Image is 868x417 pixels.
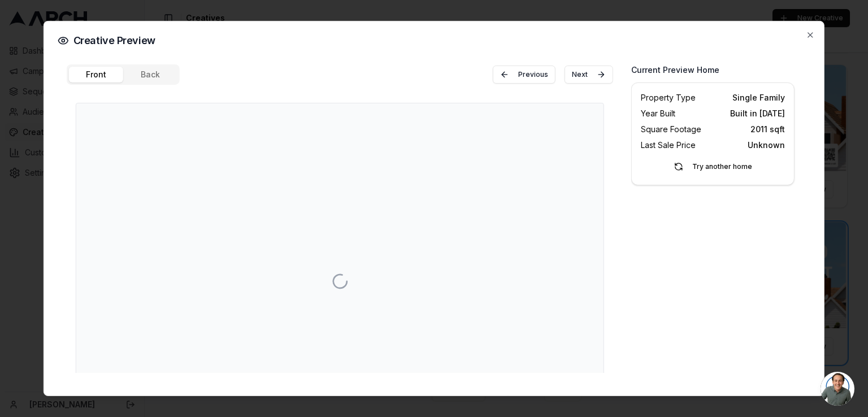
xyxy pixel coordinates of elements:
[732,92,785,103] span: Single Family
[123,67,177,82] button: Back
[641,92,696,103] span: Property Type
[631,64,795,76] h3: Current Preview Home
[73,36,155,46] span: Creative Preview
[641,108,675,119] span: Year Built
[641,124,701,135] span: Square Footage
[730,108,785,119] span: Built in [DATE]
[565,66,613,84] button: Next
[748,140,785,151] span: Unknown
[750,124,785,135] span: 2011 sqft
[69,67,123,82] button: Front
[493,66,555,84] button: Previous
[641,158,785,176] button: Try another home
[641,140,696,151] span: Last Sale Price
